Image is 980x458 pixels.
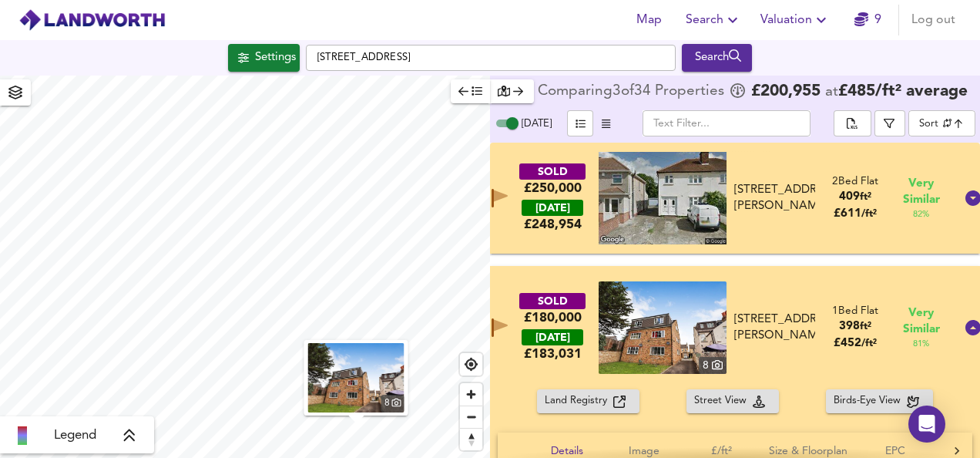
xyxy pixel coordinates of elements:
span: 82 % [913,208,929,221]
span: ft² [860,322,871,332]
button: Log out [905,5,962,35]
div: SOLD [519,163,586,180]
div: [DATE] [522,329,583,345]
button: Search [682,44,752,72]
span: £ 452 [834,338,877,349]
span: Log out [911,9,955,31]
img: property thumbnail [599,281,727,374]
div: [STREET_ADDRESS][PERSON_NAME] [734,312,816,345]
input: Text Filter... [643,110,811,136]
div: 5 Silkwood Court, 69 Queens Road, SL1 3QW [728,312,822,345]
button: Birds-Eye View [826,389,933,413]
span: 81 % [913,338,929,350]
a: 9 [854,9,881,31]
div: Search [686,48,748,68]
div: £180,000 [524,309,582,326]
button: Find my location [460,353,482,375]
a: property thumbnail 8 [599,281,727,374]
div: [STREET_ADDRESS][PERSON_NAME] [734,182,816,215]
span: £ 183,031 [524,345,582,362]
div: Click to configure Search Settings [228,44,300,72]
a: property thumbnail 8 [308,343,404,413]
span: Zoom out [460,406,482,428]
span: Very Similar [903,305,940,338]
span: Reset bearing to north [460,429,482,450]
span: 409 [839,191,860,203]
div: [DATE] [522,200,583,216]
span: [DATE] [522,119,552,129]
span: £ 611 [834,208,877,220]
div: split button [834,110,871,136]
button: property thumbnail 8 [304,340,408,416]
span: at [825,85,838,99]
input: Enter a location... [306,45,676,71]
div: 1 Bed Flat [832,304,878,318]
span: Land Registry [545,392,613,410]
button: Zoom in [460,383,482,406]
div: Settings [255,48,296,68]
span: Birds-Eye View [834,392,907,410]
button: Reset bearing to north [460,428,482,450]
button: Valuation [754,5,837,35]
button: Map [624,5,673,35]
span: £ 200,955 [751,84,821,99]
div: Sort [919,116,938,131]
span: Search [686,9,742,31]
div: SOLD£250,000 [DATE]£248,954[STREET_ADDRESS][PERSON_NAME]2Bed Flat409ft²£611/ft² Very Similar82% [490,143,980,254]
span: ft² [860,192,871,202]
button: 9 [843,5,892,35]
span: / ft² [861,338,877,349]
span: Map [630,9,667,31]
div: 2 Bed Flat [832,174,878,189]
button: Street View [686,389,779,413]
button: Zoom out [460,406,482,428]
div: £250,000 [524,180,582,197]
span: / ft² [861,209,877,219]
button: Settings [228,44,300,72]
button: Land Registry [537,389,639,413]
img: streetview [599,152,727,244]
span: £ 485 / ft² average [838,83,968,99]
img: property thumbnail [308,343,404,413]
div: Comparing 3 of 34 Properties [538,84,728,99]
div: Sort [908,110,975,136]
div: Run Your Search [682,44,752,72]
span: £ 248,954 [524,216,582,233]
div: SOLD£180,000 [DATE]£183,031property thumbnail 8 [STREET_ADDRESS][PERSON_NAME]1Bed Flat398ft²£452/... [490,266,980,389]
div: Open Intercom Messenger [908,406,945,443]
span: Very Similar [903,176,940,208]
button: Search [680,5,748,35]
div: 8 [699,357,727,374]
span: 398 [839,321,860,332]
div: 8 [381,395,404,413]
span: Valuation [760,9,831,31]
div: SOLD [519,293,586,309]
img: logo [18,8,166,32]
span: Legend [54,426,96,445]
span: Street View [694,392,753,410]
